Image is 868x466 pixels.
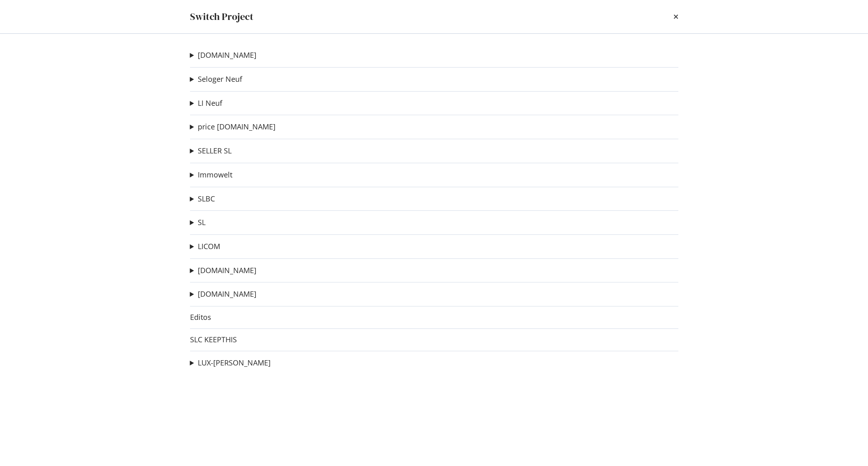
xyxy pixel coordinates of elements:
[190,265,256,276] summary: [DOMAIN_NAME]
[198,359,271,367] a: LUX-[PERSON_NAME]
[190,358,271,368] summary: LUX-[PERSON_NAME]
[190,146,232,156] summary: SELLER SL
[190,289,256,300] summary: [DOMAIN_NAME]
[198,51,256,59] a: [DOMAIN_NAME]
[190,335,237,344] a: SLC KEEPTHIS
[190,313,211,322] a: Editos
[198,218,206,227] a: SL
[190,10,254,24] div: Switch Project
[190,50,256,61] summary: [DOMAIN_NAME]
[190,74,242,85] summary: Seloger Neuf
[190,194,215,204] summary: SLBC
[190,122,275,132] summary: price [DOMAIN_NAME]
[190,241,220,252] summary: LICOM
[198,242,220,251] a: LICOM
[198,123,275,131] a: price [DOMAIN_NAME]
[198,75,242,83] a: Seloger Neuf
[673,10,678,24] div: times
[190,170,232,180] summary: Immowelt
[198,147,232,155] a: SELLER SL
[198,290,256,298] a: [DOMAIN_NAME]
[190,98,222,109] summary: LI Neuf
[198,171,232,179] a: Immowelt
[198,266,256,275] a: [DOMAIN_NAME]
[198,99,222,107] a: LI Neuf
[190,217,206,228] summary: SL
[198,195,215,203] a: SLBC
